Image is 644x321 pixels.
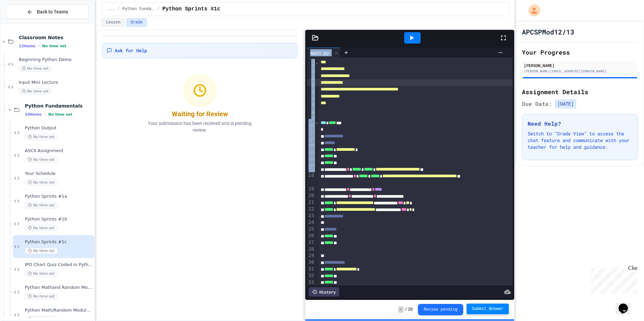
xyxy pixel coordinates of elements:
span: 10 items [25,112,42,117]
iframe: chat widget [588,265,637,294]
div: 21 [307,199,315,206]
div: 31 [307,266,315,272]
div: 3 [307,72,315,79]
span: Python Sprints #1c [162,5,220,13]
span: Python Mathand Random Module 2A [25,285,93,291]
span: No time set [48,112,72,117]
span: IPO Chart Quiz Coded in Python [25,262,93,268]
div: 33 [307,279,315,286]
div: 24 [307,219,315,226]
span: Python Math/Random Modules 2B: [25,308,93,313]
span: Classroom Notes [19,35,93,41]
span: No time set [25,225,58,231]
div: 1 [307,59,315,66]
span: No time set [25,248,58,254]
p: Switch to "Grade View" to access the chat feature and communicate with your teacher for help and ... [528,130,632,150]
div: Waiting for Review [172,109,228,119]
span: 12 items [19,44,36,48]
div: 11 [307,126,315,132]
h1: APCSPMod12/13 [522,27,574,37]
div: 15 [307,152,315,159]
span: No time set [25,202,58,208]
div: 26 [307,233,315,239]
span: Fold line [315,119,318,125]
div: 2 [307,66,315,72]
span: Python Output [25,125,93,131]
div: 30 [307,259,315,266]
span: Beginning Python Demo [19,57,93,63]
span: No time set [19,65,52,72]
span: 20 [408,307,413,312]
div: 9 [307,112,315,119]
h3: Need Help? [528,120,632,128]
div: 18 [307,172,315,186]
span: ASCII Assignment [25,148,93,154]
div: 16 [307,159,315,166]
div: 27 [307,239,315,246]
span: No time set [19,88,52,94]
div: 20 [307,192,315,199]
span: No time set [25,156,58,163]
span: Due Date: [522,100,552,108]
button: Review pending [418,304,463,315]
div: 28 [307,246,315,253]
span: Fold line [315,59,318,65]
span: ... [107,6,115,12]
span: Submit Answer [472,306,503,312]
span: / [405,307,407,312]
span: Ask for Help [115,47,147,54]
span: Python Sprints #1b [25,216,93,222]
div: 13 [307,139,315,146]
div: 12 [307,132,315,139]
span: / [117,6,120,12]
div: 23 [307,212,315,219]
div: main.py [307,48,341,58]
div: [PERSON_NAME] [524,62,636,68]
div: 17 [307,166,315,172]
button: Back to Teams [6,5,89,19]
span: • [44,112,46,117]
span: No time set [25,293,58,300]
div: 32 [307,272,315,279]
span: No time set [25,270,58,277]
span: Back to Teams [37,8,68,15]
span: Python Sprints #1c [25,239,93,245]
div: 25 [307,226,315,233]
div: 4 [307,79,315,86]
div: My Account [521,3,542,18]
div: 22 [307,206,315,212]
span: - [398,306,403,313]
div: main.py [307,49,332,56]
span: No time set [25,134,58,140]
div: 6 [307,92,315,99]
span: Input Mini Lecture [19,80,93,85]
div: Chat with us now!Close [3,3,46,43]
span: No time set [42,44,66,48]
p: Your submission has been received and is pending review. [140,120,260,133]
span: [DATE] [555,99,576,109]
div: 8 [307,106,315,113]
button: Submit Answer [467,304,509,314]
button: Grade [126,18,147,27]
span: Your Schedule [25,171,93,177]
span: Python Fundamentals [122,6,155,12]
span: No time set [25,179,58,186]
span: / [157,6,160,12]
div: 19 [307,186,315,192]
div: 5 [307,86,315,92]
div: 14 [307,145,315,152]
div: [PERSON_NAME][EMAIL_ADDRESS][DOMAIN_NAME] [524,69,636,74]
span: • [38,43,40,49]
button: Lesson [102,18,125,27]
h2: Assignment Details [522,87,638,97]
h2: Your Progress [522,48,638,57]
div: 29 [307,252,315,259]
div: 10 [307,119,315,126]
div: 7 [307,99,315,106]
span: Python Sprints #1a [25,194,93,199]
iframe: chat widget [616,294,637,314]
div: History [309,287,339,297]
span: Python Fundamentals [25,103,93,109]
